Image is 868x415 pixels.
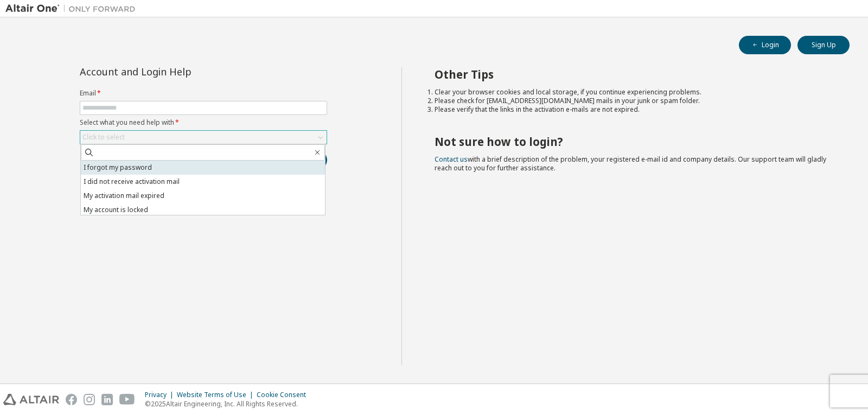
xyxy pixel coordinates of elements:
img: facebook.svg [66,394,77,405]
li: Please check for [EMAIL_ADDRESS][DOMAIN_NAME] mails in your junk or spam folder. [435,97,831,105]
div: Cookie Consent [257,391,312,399]
div: Website Terms of Use [177,391,257,399]
h2: Other Tips [435,67,831,81]
div: Click to select [80,131,327,144]
div: Privacy [145,391,177,399]
label: Email [80,89,327,98]
h2: Not sure how to login? [435,135,831,149]
p: © 2025 Altair Engineering, Inc. All Rights Reserved. [145,399,312,408]
a: Contact us [435,155,468,164]
div: Click to select [82,133,125,142]
li: I forgot my password [81,161,325,175]
img: Altair One [5,3,141,14]
button: Login [739,36,791,54]
li: Clear your browser cookies and local storage, if you continue experiencing problems. [435,88,831,97]
img: altair_logo.svg [3,394,59,405]
img: youtube.svg [119,394,135,405]
img: instagram.svg [84,394,95,405]
div: Account and Login Help [80,67,278,76]
button: Sign Up [797,36,850,54]
img: linkedin.svg [101,394,113,405]
span: with a brief description of the problem, your registered e-mail id and company details. Our suppo... [435,155,826,173]
li: Please verify that the links in the activation e-mails are not expired. [435,105,831,114]
label: Select what you need help with [80,118,327,127]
